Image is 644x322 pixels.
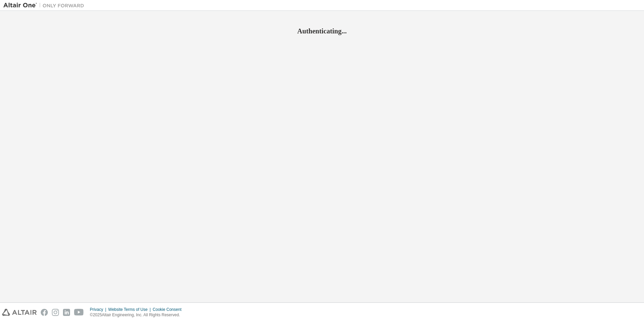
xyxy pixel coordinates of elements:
[3,27,641,35] h2: Authenticating...
[3,2,88,9] img: Altair One
[2,309,37,316] img: altair_logo.svg
[108,307,153,312] div: Website Terms of Use
[41,309,48,316] img: facebook.svg
[90,312,186,318] p: © 2025 Altair Engineering, Inc. All Rights Reserved.
[52,309,59,316] img: instagram.svg
[90,307,108,312] div: Privacy
[153,307,185,312] div: Cookie Consent
[63,309,70,316] img: linkedin.svg
[74,309,84,316] img: youtube.svg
